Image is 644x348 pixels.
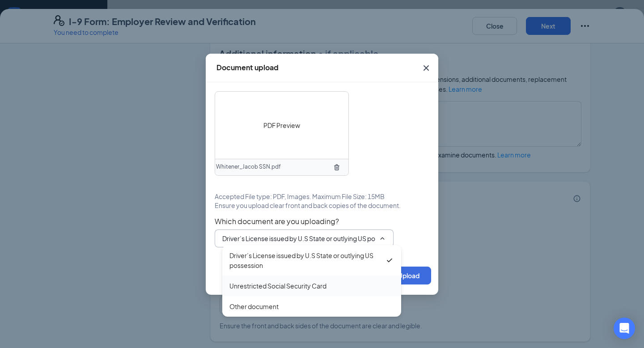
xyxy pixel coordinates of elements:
svg: Checkmark [385,256,394,265]
span: Accepted File type: PDF, Images. Maximum File Size: 15MB [215,192,385,201]
span: PDF Preview [263,120,300,130]
div: Driver’s License issued by U.S State or outlying US possession [229,250,385,270]
svg: TrashOutline [333,164,340,171]
input: Select document type [222,233,375,243]
span: Which document are you uploading? [215,217,429,226]
div: Document upload [216,63,279,72]
button: Close [414,54,438,82]
div: Other document [229,301,279,311]
span: Whitener_Jacob SSN.pdf [216,163,281,171]
button: TrashOutline [330,160,344,174]
span: Ensure you upload clear front and back copies of the document. [215,201,401,210]
div: Unrestricted Social Security Card [229,281,326,291]
button: Upload [386,267,431,284]
svg: Cross [421,63,432,73]
svg: ChevronUp [379,235,386,242]
div: Open Intercom Messenger [614,318,635,339]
